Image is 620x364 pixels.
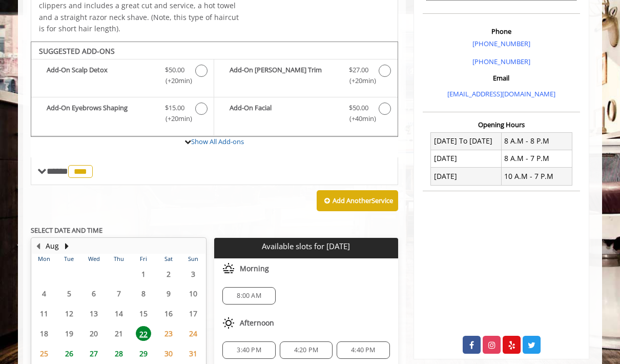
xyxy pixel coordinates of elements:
[131,323,156,343] td: Select day22
[501,168,572,185] td: 10 A.M - 7 P.M
[218,242,394,251] p: Available slots for [DATE]
[39,46,115,56] b: SUGGESTED ADD-ONS
[156,254,180,264] th: Sat
[181,323,206,343] td: Select day24
[56,343,81,363] td: Select day26
[240,319,274,327] span: Afternoon
[337,341,389,359] div: 4:40 PM
[165,65,184,75] span: $50.00
[160,113,190,124] span: (+20min )
[280,341,333,359] div: 4:20 PM
[425,74,577,82] h3: Email
[46,240,59,252] button: Aug
[111,346,127,361] span: 28
[106,343,131,363] td: Select day28
[343,75,374,86] span: (+20min )
[219,103,392,127] label: Add-On Facial
[81,343,106,363] td: Select day27
[343,113,374,124] span: (+40min )
[47,65,155,86] b: Add-On Scalp Detox
[423,121,580,128] h3: Opening Hours
[317,190,398,212] button: Add AnotherService
[431,168,502,185] td: [DATE]
[230,65,338,86] b: Add-On [PERSON_NAME] Trim
[181,254,206,264] th: Sun
[349,103,368,113] span: $50.00
[219,65,392,89] label: Add-On Beard Trim
[36,103,209,127] label: Add-On Eyebrows Shaping
[472,57,530,66] a: [PHONE_NUMBER]
[431,132,502,150] td: [DATE] To [DATE]
[161,326,176,341] span: 23
[36,346,52,361] span: 25
[501,132,572,150] td: 8 A.M - 8 P.M
[131,254,156,264] th: Fri
[31,42,398,137] div: The Made Man Senior Barber Haircut Add-onS
[32,254,56,264] th: Mon
[191,137,244,146] a: Show All Add-ons
[237,346,261,354] span: 3:40 PM
[351,346,375,354] span: 4:40 PM
[106,254,131,264] th: Thu
[86,346,101,361] span: 27
[61,346,77,361] span: 26
[131,343,156,363] td: Select day29
[222,341,275,359] div: 3:40 PM
[136,326,151,341] span: 22
[161,346,176,361] span: 30
[136,346,151,361] span: 29
[36,65,209,89] label: Add-On Scalp Detox
[501,150,572,167] td: 8 A.M - 7 P.M
[185,346,201,361] span: 31
[156,343,180,363] td: Select day30
[472,39,530,48] a: [PHONE_NUMBER]
[237,292,261,300] span: 8:00 AM
[56,254,81,264] th: Tue
[230,103,338,124] b: Add-On Facial
[47,103,155,124] b: Add-On Eyebrows Shaping
[31,226,102,235] b: SELECT DATE AND TIME
[425,28,577,35] h3: Phone
[34,240,42,252] button: Previous Month
[165,103,184,113] span: $15.00
[294,346,318,354] span: 4:20 PM
[160,75,190,86] span: (+20min )
[431,150,502,167] td: [DATE]
[63,240,71,252] button: Next Month
[222,287,275,305] div: 8:00 AM
[81,254,106,264] th: Wed
[32,343,56,363] td: Select day25
[185,326,201,341] span: 24
[240,265,269,273] span: Morning
[447,89,555,98] a: [EMAIL_ADDRESS][DOMAIN_NAME]
[333,196,393,205] b: Add Another Service
[222,262,235,275] img: morning slots
[222,317,235,329] img: afternoon slots
[349,65,368,75] span: $27.00
[156,323,180,343] td: Select day23
[181,343,206,363] td: Select day31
